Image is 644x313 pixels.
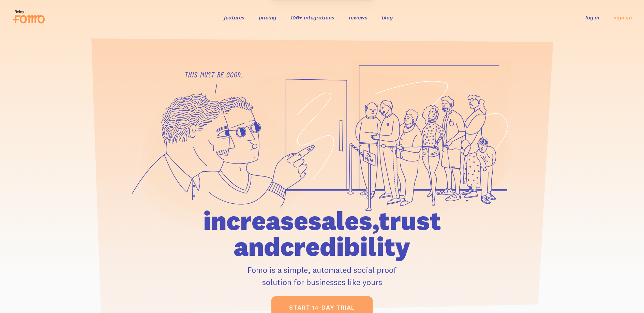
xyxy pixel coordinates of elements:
a: sign up [614,14,632,21]
a: reviews [349,14,368,21]
a: features [224,14,244,21]
p: Fomo is a simple, automated social proof solution for businesses like yours [164,264,480,288]
a: pricing [259,14,276,21]
h1: increase sales, trust and credibility [164,208,480,260]
a: log in [585,14,599,21]
a: blog [382,14,393,21]
a: 106+ integrations [290,14,334,21]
